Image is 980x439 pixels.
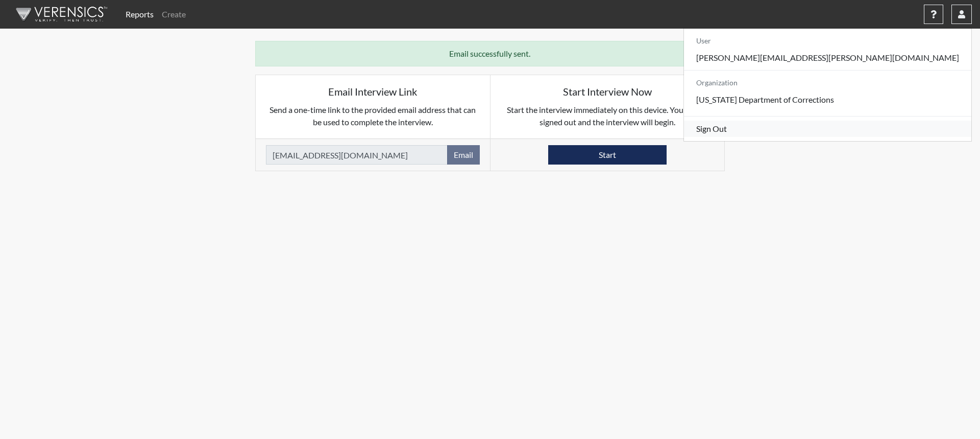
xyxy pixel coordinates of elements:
a: Create [158,4,190,25]
h5: Email Interview Link [266,85,480,98]
p: Start the interview immediately on this device. You will be signed out and the interview will begin. [501,104,715,128]
p: Send a one-time link to the provided email address that can be used to complete the interview. [266,104,480,128]
input: Email Address [266,145,448,165]
a: [PERSON_NAME][EMAIL_ADDRESS][PERSON_NAME][DOMAIN_NAME] [684,50,971,66]
a: Reports [121,4,158,25]
button: Email [447,145,480,165]
a: Sign Out [684,121,971,137]
button: Start [548,145,667,165]
p: Email successfully sent. [266,48,714,60]
h6: User [684,33,971,50]
h5: Start Interview Now [501,85,715,98]
p: [US_STATE] Department of Corrections [684,91,971,108]
h6: Organization [684,75,971,91]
